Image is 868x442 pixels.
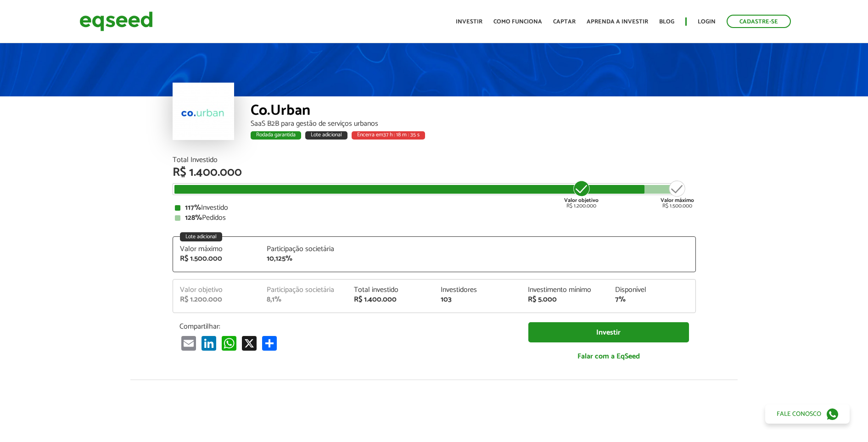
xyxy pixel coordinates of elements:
[528,296,601,303] div: R$ 5.000
[354,296,427,303] div: R$ 1.400.000
[267,286,340,294] div: Participação societária
[615,286,689,294] div: Disponível
[179,322,515,331] p: Compartilhar:
[528,347,689,366] a: Falar com a EqSeed
[79,9,153,34] img: EqSeed
[240,336,258,351] a: X
[441,296,514,303] div: 103
[383,130,420,139] span: 37 h : 18 m : 35 s
[456,19,482,25] a: Investir
[493,19,542,25] a: Como funciona
[180,296,253,303] div: R$ 1.200.000
[765,404,850,424] a: Fale conosco
[260,336,279,351] a: Compartilhar
[698,19,716,25] a: Login
[267,296,340,303] div: 8,1%
[251,120,696,128] div: SaaS B2B para gestão de serviços urbanos
[727,15,791,28] a: Cadastre-se
[251,103,696,120] div: Co.Urban
[564,179,599,209] div: R$ 1.200.000
[251,131,301,140] div: Rodada garantida
[564,196,599,205] strong: Valor objetivo
[354,286,427,294] div: Total investido
[220,336,238,351] a: WhatsApp
[180,232,222,241] div: Lote adicional
[185,212,202,224] strong: 128%
[352,131,425,140] div: Encerra em
[587,19,648,25] a: Aprenda a investir
[528,322,689,343] a: Investir
[180,286,253,294] div: Valor objetivo
[180,246,253,253] div: Valor máximo
[200,336,218,351] a: LinkedIn
[175,214,694,222] div: Pedidos
[267,246,340,253] div: Participação societária
[553,19,576,25] a: Captar
[180,255,253,263] div: R$ 1.500.000
[615,296,689,303] div: 7%
[173,167,696,179] div: R$ 1.400.000
[175,204,694,212] div: Investido
[267,255,340,263] div: 10,125%
[185,201,201,214] strong: 117%
[528,286,601,294] div: Investimento mínimo
[661,179,694,209] div: R$ 1.500.000
[173,157,696,164] div: Total Investido
[441,286,514,294] div: Investidores
[305,131,347,140] div: Lote adicional
[179,336,198,351] a: Email
[659,19,674,25] a: Blog
[661,196,694,205] strong: Valor máximo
